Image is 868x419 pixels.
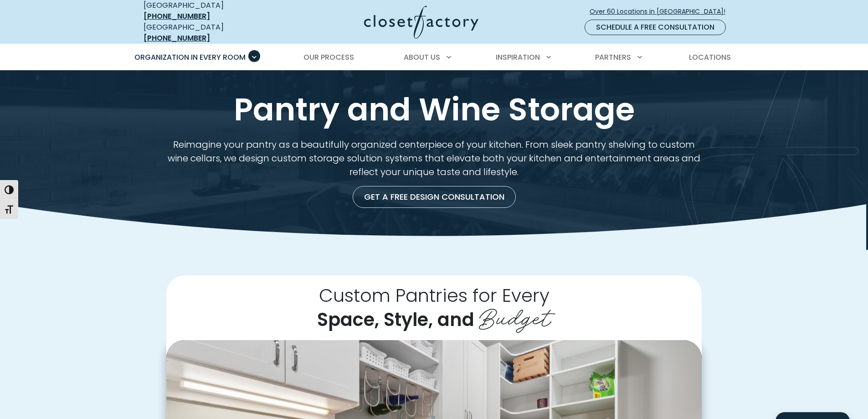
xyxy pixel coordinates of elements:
[404,52,440,62] span: About Us
[317,307,474,332] span: Space, Style, and
[128,45,740,70] nav: Primary Menu
[144,22,276,44] div: [GEOGRAPHIC_DATA]
[144,33,210,43] a: [PHONE_NUMBER]
[689,52,731,62] span: Locations
[144,11,210,21] a: [PHONE_NUMBER]
[595,52,631,62] span: Partners
[319,283,550,308] span: Custom Pantries for Every
[585,20,726,35] a: Schedule a Free Consultation
[353,186,516,208] a: Get a Free Design Consultation
[496,52,540,62] span: Inspiration
[364,5,478,39] img: Closet Factory Logo
[134,52,246,62] span: Organization in Every Room
[479,297,551,334] span: Budget
[142,92,727,127] h1: Pantry and Wine Storage
[166,138,702,179] p: Reimagine your pantry as a beautifully organized centerpiece of your kitchen. From sleek pantry s...
[303,52,354,62] span: Our Process
[589,4,733,20] a: Over 60 Locations in [GEOGRAPHIC_DATA]!
[590,7,733,16] span: Over 60 Locations in [GEOGRAPHIC_DATA]!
